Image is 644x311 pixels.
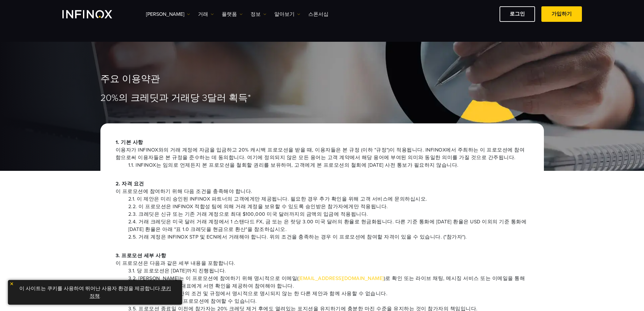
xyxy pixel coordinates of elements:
[128,195,529,203] li: 2.1. 이 제안은 미리 승인된 INFINOX 파트너의 고객에게만 제공됩니다. 필요한 경우 추가 확인을 위해 고객 서비스에 문의하십시오.
[100,73,160,85] span: 주요 이용약관
[116,188,529,195] span: 이 프로모션에 참여하기 위해 다음 조건을 충족해야 합니다.
[128,290,529,297] li: 3.3. 이 제안은 해당 제안의 조건 및 규정에서 명시적으로 명시되지 않는 한 다른 제안과 함께 사용할 수 없습니다.
[116,259,529,267] span: 이 프로모션은 다음과 같은 세부 내용을 포함합니다.
[116,139,529,161] p: 1. 기본 사항
[251,10,266,18] a: 정보
[128,275,529,290] li: 3.2. [PERSON_NAME]는 이 프로모션에 참여하기 위해 명시적으로 이메일( )로 확인 또는 라이브 채팅, 메시징 서비스 또는 이메일을 통해 계정 관리자 또는 영업 대...
[128,267,529,275] li: 3.1. 당 프로모션은 [DATE]까지 진행됩니다.
[11,283,179,302] p: 이 사이트는 쿠키를 사용하여 뛰어난 사용자 환경을 제공합니다. .
[116,180,529,195] p: 2. 자격 요건
[146,10,190,18] a: [PERSON_NAME]
[128,203,529,210] li: 2.2. 이 프로모션은 INFINOX 적합성 팀에 의해 거래 계정을 보유할 수 있도록 승인받은 참가자에게만 적용됩니다.
[128,233,529,241] li: 2.5. 거래 계정은 INFINOX STP 및 ECN에서 거래해야 합니다. 위의 조건을 충족하는 경우 이 프로모션에 참여할 자격이 있을 수 있습니다. ("참가자").
[116,146,529,161] span: 이용자가 INFINOX와의 거래 계정에 자금을 입금하고 20% 캐시백 프로모션을 받을 때, 이용자들은 본 규정 (이하 "규정")이 적용됩니다. INFINOX에서 주최하는 이 ...
[62,10,127,18] a: INFINOX Logo
[128,297,529,305] li: 3.4. 확인된 참가자만이 프로모션에 참여할 수 있습니다.
[541,6,582,22] a: 가입하기
[198,10,214,18] a: 거래
[10,282,14,286] img: yellow close icon
[128,210,529,218] li: 2.3. 크레딧은 신규 또는 기존 거래 계정으로 최대 $100,000 미국 달러까지의 금액의 입금에 적용됩니다.
[274,10,300,18] a: 알아보기
[116,252,529,267] p: 3. 프로모션 세부 사항
[222,10,243,18] a: 플랫폼
[100,93,544,103] h1: 20%의 크레딧과 거래당 3달러 획득*
[299,275,384,282] a: [EMAIL_ADDRESS][DOMAIN_NAME]
[128,161,529,169] li: 1.1. INFINOX는 임의로 언제든지 본 프로모션을 철회할 권리를 보유하며, 고객에게 본 프로모션의 철회에 [DATE] 사전 통보가 필요하지 않습니다.
[128,218,529,233] li: 2.4. 거래 크레딧은 미국 달러 거래 계정에서 1 스탠다드 FX, 금 또는 은 랏당 3.00 미국 달러의 환율로 현금화됩니다. 다른 기준 통화에 [DATE] 환율은 USD ...
[500,6,535,22] a: 로그인
[308,10,328,18] a: 스폰서십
